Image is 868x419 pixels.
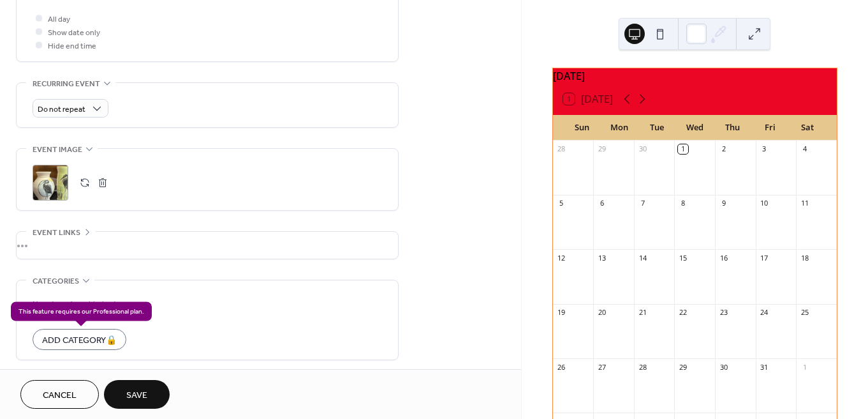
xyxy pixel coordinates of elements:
button: Save [104,380,170,409]
div: 1 [678,144,688,154]
div: 26 [557,362,566,372]
div: 17 [760,253,769,263]
div: 3 [760,144,769,154]
span: Do not repeat [38,102,85,117]
span: Hide end time [48,40,96,53]
div: 18 [800,253,809,263]
div: 20 [597,308,607,317]
div: 1 [800,362,809,372]
span: No categories added yet. [33,298,119,311]
div: 30 [719,362,728,372]
button: Cancel [20,380,99,409]
div: Tue [638,115,676,141]
div: 27 [597,362,607,372]
span: Save [126,389,147,402]
div: 13 [597,253,607,263]
div: 22 [678,308,688,317]
div: ; [33,165,68,201]
span: This feature requires our Professional plan. [11,302,152,321]
div: [DATE] [553,68,837,84]
div: 28 [557,144,566,154]
div: 4 [800,144,809,154]
div: 10 [760,199,769,208]
div: 2 [719,144,728,154]
div: 23 [719,308,728,317]
span: Event image [33,143,82,156]
div: 31 [760,362,769,372]
div: 16 [719,253,728,263]
div: 9 [719,199,728,208]
div: Thu [714,115,751,141]
div: Sun [563,115,601,141]
div: ••• [17,232,398,259]
div: Fri [751,115,789,141]
span: All day [48,13,70,26]
div: 29 [597,144,607,154]
div: 6 [597,199,607,208]
div: 21 [638,308,647,317]
div: 12 [557,253,566,263]
div: 14 [638,253,647,263]
span: Cancel [43,389,77,402]
div: 25 [800,308,809,317]
div: 29 [678,362,688,372]
div: Mon [601,115,638,141]
div: 15 [678,253,688,263]
div: 8 [678,199,688,208]
div: 30 [638,144,647,154]
div: Wed [676,115,714,141]
div: 24 [760,308,769,317]
div: 5 [557,199,566,208]
div: Sat [789,115,827,141]
span: Show date only [48,26,100,40]
div: 11 [800,199,809,208]
span: Categories [33,275,79,288]
div: 28 [638,362,647,372]
span: Recurring event [33,77,100,91]
div: 7 [638,199,647,208]
div: 19 [557,308,566,317]
span: Event links [33,226,80,240]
